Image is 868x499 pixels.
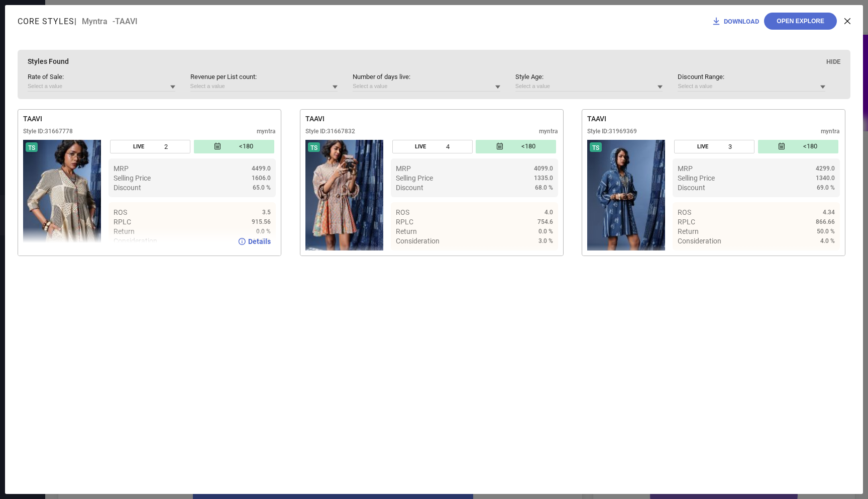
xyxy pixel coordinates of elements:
[310,144,317,151] span: TS
[678,73,825,80] span: Discount Range :
[396,164,411,173] span: MRP
[252,165,271,172] span: 4499.0
[110,140,190,153] div: Number of days the style has been live on the platform
[820,237,835,244] span: 4.0 %
[190,73,338,80] span: Revenue per List count :
[592,144,599,151] span: TS
[194,140,274,153] div: Number of days since the style was first listed on the platform
[697,143,708,150] span: LIVE
[587,140,665,251] div: Click to view image
[534,175,553,182] span: 1335.0
[816,218,835,225] span: 866.66
[164,143,168,150] span: 2
[396,174,433,182] span: Selling Price
[305,128,355,135] div: Style ID: 31667832
[28,81,175,92] input: Select a value
[821,128,840,135] div: myntra
[678,208,691,216] span: ROS
[113,17,138,26] span: - TAAVI
[396,237,440,245] span: Consideration
[114,208,127,216] span: ROS
[396,227,417,235] span: Return
[539,128,558,135] div: myntra
[190,81,338,92] input: Select a value
[537,218,553,225] span: 754.6
[530,255,553,263] span: Details
[534,165,553,172] span: 4099.0
[252,175,271,182] span: 1606.0
[816,165,835,172] span: 4299.0
[724,18,759,25] span: DOWNLOAD
[28,144,35,151] span: TS
[758,140,838,153] div: Number of days since the style was first listed on the platform
[476,140,556,153] div: Number of days since the style was first listed on the platform
[816,175,835,182] span: 1340.0
[678,174,715,182] span: Selling Price
[114,184,141,192] span: Discount
[764,13,837,30] button: Open Explore
[23,115,42,123] span: TAAVI
[392,140,473,153] div: Number of days the style has been live on the platform
[678,218,695,226] span: RPLC
[826,58,840,65] span: Hide
[253,184,271,191] span: 65.0 %
[248,237,271,245] span: Details
[257,128,276,135] div: myntra
[587,115,606,123] span: TAAVI
[678,184,705,192] span: Discount
[305,115,324,123] span: TAAVI
[711,16,759,26] div: Download
[353,81,500,92] input: Select a value
[803,142,817,151] span: <180
[23,128,73,135] div: Style ID: 31667778
[239,142,253,151] span: <180
[23,140,101,251] div: Click to view image
[114,218,131,226] span: RPLC
[396,218,413,226] span: RPLC
[538,228,553,235] span: 0.0 %
[18,17,82,26] h1: Core Styles |
[415,143,426,150] span: LIVE
[587,128,637,135] div: Style ID: 31969369
[535,184,553,191] span: 68.0 %
[678,81,825,92] input: Select a value
[674,140,754,153] div: Number of days the style has been live on the platform
[28,57,69,65] span: Styles Found
[678,237,721,245] span: Consideration
[538,237,553,244] span: 3.0 %
[515,73,663,80] span: Style Age :
[82,17,107,26] span: Myntra
[587,140,665,251] img: Style preview image
[114,164,129,173] span: MRP
[305,140,383,251] div: Click to view image
[678,227,699,235] span: Return
[396,184,423,192] span: Discount
[114,174,151,182] span: Selling Price
[521,142,535,151] span: <180
[545,209,553,216] span: 4.0
[133,143,144,150] span: LIVE
[678,164,693,173] span: MRP
[515,81,663,92] input: Select a value
[252,218,271,225] span: 915.56
[262,209,271,216] span: 3.5
[728,143,732,150] span: 3
[23,140,101,251] img: Style preview image
[817,228,835,235] span: 50.0 %
[305,140,383,251] img: Style preview image
[396,208,409,216] span: ROS
[353,73,500,80] span: Number of days live :
[812,255,835,263] span: Details
[823,209,835,216] span: 4.34
[28,73,175,80] span: Rate of Sale :
[446,143,450,150] span: 4
[817,184,835,191] span: 69.0 %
